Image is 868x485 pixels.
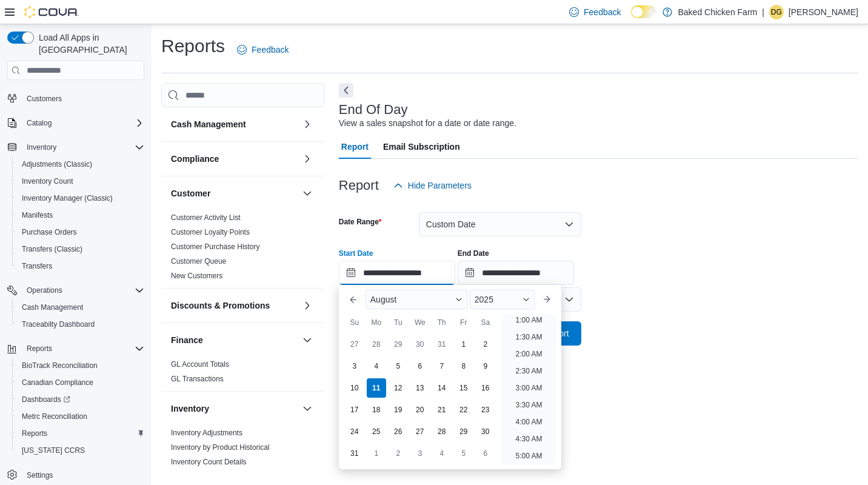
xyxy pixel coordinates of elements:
[12,442,149,459] button: [US_STATE] CCRS
[454,356,473,376] div: day-8
[339,83,353,98] button: Next
[339,102,408,117] h3: End Of Day
[389,313,408,332] div: Tu
[22,361,98,370] span: BioTrack Reconciliation
[171,257,226,266] a: Customer Queue
[367,422,386,441] div: day-25
[510,398,547,412] li: 3:30 AM
[432,378,452,398] div: day-14
[476,422,495,441] div: day-30
[22,303,83,312] span: Cash Management
[22,227,77,237] span: Purchase Orders
[171,213,241,222] a: Customer Activity List
[17,225,144,239] span: Purchase Orders
[171,227,250,237] span: Customer Loyalty Points
[22,159,92,169] span: Adjustments (Classic)
[410,313,430,332] div: We
[22,283,144,298] span: Operations
[17,191,144,206] span: Inventory Manager (Classic)
[762,5,764,19] p: |
[161,34,225,58] h1: Reports
[12,190,149,207] button: Inventory Manager (Classic)
[12,408,149,425] button: Metrc Reconciliation
[171,299,298,312] button: Discounts & Promotions
[341,135,369,159] span: Report
[476,444,495,463] div: day-6
[510,313,547,327] li: 1:00 AM
[339,117,516,130] div: View a sales snapshot for a date or date range.
[27,118,52,128] span: Catalog
[171,213,241,222] span: Customer Activity List
[22,92,67,106] a: Customers
[252,44,289,56] span: Feedback
[171,242,260,252] span: Customer Purchase History
[17,409,92,424] a: Metrc Reconciliation
[17,317,144,332] span: Traceabilty Dashboard
[510,347,547,361] li: 2:00 AM
[454,400,473,420] div: day-22
[510,415,547,429] li: 4:00 AM
[345,444,364,463] div: day-31
[2,89,149,107] button: Customers
[17,208,58,222] a: Manifests
[171,457,247,467] span: Inventory Count Details
[476,378,495,398] div: day-16
[17,157,144,172] span: Adjustments (Classic)
[339,178,379,193] h3: Report
[171,228,250,236] a: Customer Loyalty Points
[27,142,56,152] span: Inventory
[389,356,408,376] div: day-5
[339,217,382,227] label: Date Range
[300,298,315,313] button: Discounts & Promotions
[17,225,82,239] a: Purchase Orders
[17,358,102,373] a: BioTrack Reconciliation
[22,116,144,130] span: Catalog
[17,259,57,273] a: Transfers
[454,378,473,398] div: day-15
[171,118,298,130] button: Cash Management
[22,446,85,455] span: [US_STATE] CCRS
[171,443,270,452] span: Inventory by Product Historical
[410,422,430,441] div: day-27
[300,152,315,166] button: Compliance
[458,261,574,285] input: Press the down key to open a popover containing a calendar.
[367,356,386,376] div: day-4
[300,333,315,347] button: Finance
[458,249,489,258] label: End Date
[17,409,144,424] span: Metrc Reconciliation
[410,335,430,354] div: day-30
[410,444,430,463] div: day-3
[408,179,472,192] span: Hide Parameters
[12,156,149,173] button: Adjustments (Classic)
[537,290,556,309] button: Next month
[678,5,758,19] p: Baked Chicken Farm
[344,290,363,309] button: Previous Month
[510,364,547,378] li: 2:30 AM
[339,249,373,258] label: Start Date
[17,392,75,407] a: Dashboards
[22,176,73,186] span: Inventory Count
[171,153,219,165] h3: Compliance
[12,258,149,275] button: Transfers
[171,334,203,346] h3: Finance
[389,335,408,354] div: day-29
[432,356,452,376] div: day-7
[432,313,452,332] div: Th
[300,117,315,132] button: Cash Management
[171,403,298,415] button: Inventory
[410,400,430,420] div: day-20
[171,374,224,384] span: GL Transactions
[171,403,209,415] h3: Inventory
[476,335,495,354] div: day-2
[345,400,364,420] div: day-17
[171,242,260,251] a: Customer Purchase History
[22,116,56,130] button: Catalog
[27,344,52,353] span: Reports
[171,118,246,130] h3: Cash Management
[476,400,495,420] div: day-23
[339,261,455,285] input: Press the down key to enter a popover containing a calendar. Press the escape key to close the po...
[161,357,324,391] div: Finance
[22,378,93,387] span: Canadian Compliance
[300,401,315,416] button: Inventory
[17,191,118,206] a: Inventory Manager (Classic)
